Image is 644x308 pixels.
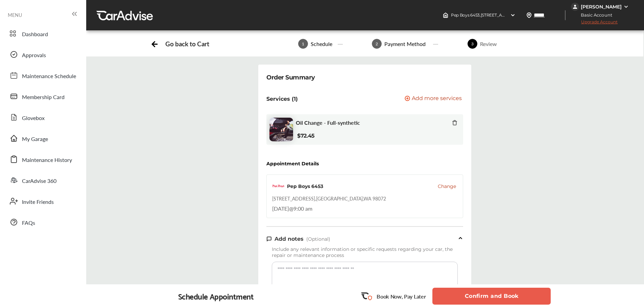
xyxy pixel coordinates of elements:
p: Book Now, Pay Later [377,292,426,300]
span: Glovebox [22,114,45,123]
span: (Optional) [306,236,330,242]
span: 2 [372,39,382,49]
div: Appointment Details [266,161,319,166]
button: Add more services [405,96,462,102]
span: CarAdvise 360 [22,177,56,186]
span: Oil Change - Full-synthetic [296,119,360,126]
div: Schedule [308,40,335,48]
img: location_vector.a44bc228.svg [526,13,532,18]
img: WGsFRI8htEPBVLJbROoPRyZpYNWhNONpIPPETTm6eUC0GeLEiAAAAAElFTkSuQmCC [623,4,629,9]
img: header-home-logo.8d720a4f.svg [443,13,448,18]
span: Approvals [22,51,46,60]
div: [PERSON_NAME] [581,4,622,10]
div: Order Summary [266,73,315,82]
span: @ [289,205,293,212]
a: My Garage [6,129,79,147]
span: Add more services [412,96,462,102]
div: Go back to Cart [165,40,209,48]
span: Membership Card [22,93,65,102]
a: Maintenance Schedule [6,67,79,84]
a: Invite Friends [6,192,79,210]
span: Upgrade Account [571,19,618,28]
a: Glovebox [6,109,79,126]
div: Schedule Appointment [178,291,254,301]
span: Add notes [275,236,304,242]
span: MENU [8,12,22,18]
div: Review [477,40,500,48]
span: Include any relevant information or specific requests regarding your car, the repair or maintenan... [272,246,453,258]
a: CarAdvise 360 [6,171,79,189]
span: Maintenance Schedule [22,72,76,81]
span: 3 [468,39,477,49]
span: Dashboard [22,30,48,39]
a: Add more services [405,96,463,102]
img: jVpblrzwTbfkPYzPPzSLxeg0AAAAASUVORK5CYII= [571,3,579,11]
img: logo-pepboys.png [272,180,284,192]
a: Approvals [6,46,79,63]
p: Services (1) [266,96,298,102]
img: note-icon.db9493fa.svg [266,236,272,242]
img: header-divider.bc55588e.svg [565,10,566,20]
button: Confirm and Book [432,288,551,305]
span: My Garage [22,135,48,144]
span: 9:00 am [293,205,312,212]
a: Maintenance History [6,150,79,168]
a: Dashboard [6,25,79,42]
span: Invite Friends [22,198,54,207]
span: Pep Boys 6453 , [STREET_ADDRESS] [GEOGRAPHIC_DATA] , WA 98072 [451,13,586,18]
span: [DATE] [272,205,289,212]
span: FAQs [22,219,35,228]
div: [STREET_ADDRESS] , [GEOGRAPHIC_DATA] , WA 98072 [272,195,386,202]
span: Basic Account [572,11,617,19]
b: $72.45 [297,133,315,139]
div: Pep Boys 6453 [287,183,323,190]
button: Change [438,183,456,190]
span: 1 [298,39,308,49]
div: Payment Method [382,40,428,48]
span: Maintenance History [22,156,72,165]
a: Membership Card [6,88,79,105]
a: FAQs [6,213,79,231]
img: header-down-arrow.9dd2ce7d.svg [510,13,516,18]
img: oil-change-thumb.jpg [269,118,293,141]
